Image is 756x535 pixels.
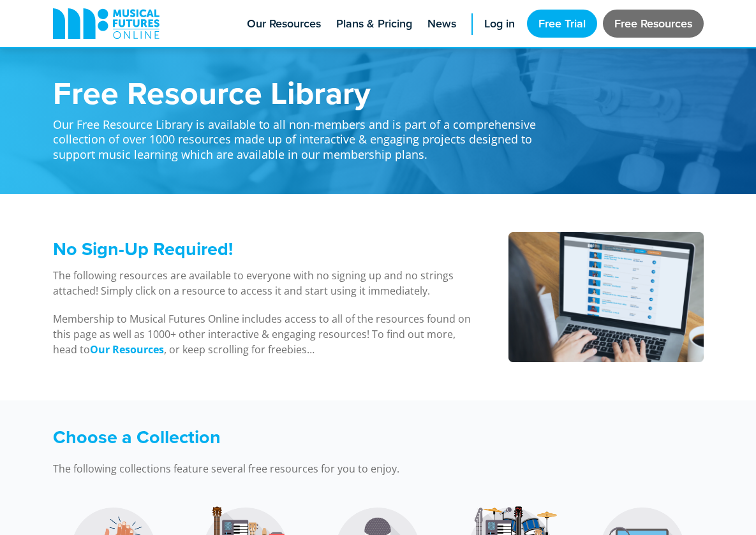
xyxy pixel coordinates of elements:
a: Free Resources [603,10,704,38]
p: Our Free Resource Library is available to all non-members and is part of a comprehensive collecti... [53,108,551,162]
span: Plans & Pricing [336,15,412,33]
span: Our Resources [247,15,321,33]
p: The following resources are available to everyone with no signing up and no strings attached! Sim... [53,268,476,298]
a: Free Trial [527,10,597,38]
span: News [427,15,456,33]
span: Log in [484,15,515,33]
p: Membership to Musical Futures Online includes access to all of the resources found on this page a... [53,311,476,357]
h3: Choose a Collection [53,426,551,448]
h1: Free Resource Library [53,77,551,108]
strong: Our Resources [90,342,164,356]
a: Our Resources [90,342,164,357]
span: No Sign-Up Required! [53,235,233,262]
p: The following collections feature several free resources for you to enjoy. [53,461,551,476]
